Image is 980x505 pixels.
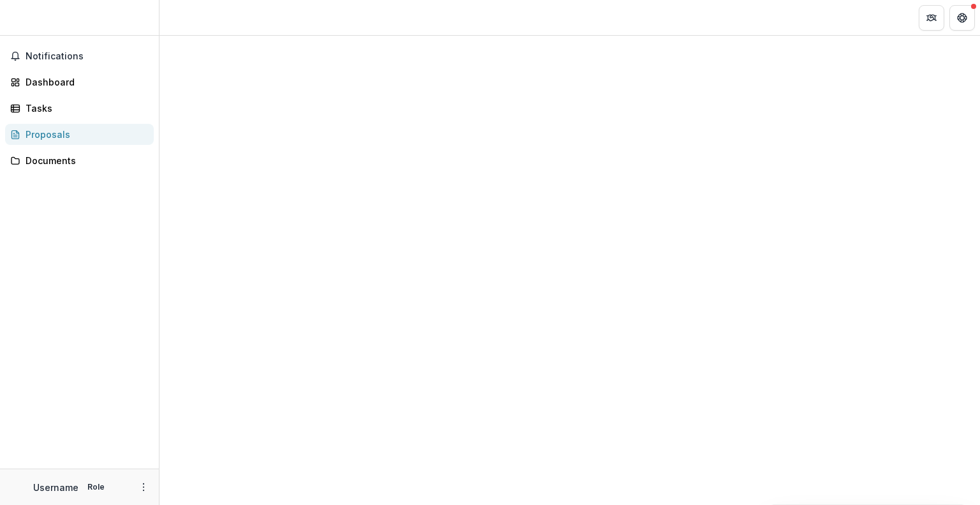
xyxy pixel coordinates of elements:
a: Documents [5,150,154,171]
p: Role [84,481,108,493]
div: Documents [26,154,144,167]
button: More [136,479,151,495]
div: Dashboard [26,75,144,89]
a: Proposals [5,124,154,145]
button: Partners [919,5,944,31]
a: Dashboard [5,72,154,93]
span: Notifications [26,51,149,62]
button: Get Help [949,5,975,31]
button: Notifications [5,46,154,66]
div: Tasks [26,102,144,115]
div: Proposals [26,128,144,141]
a: Tasks [5,98,154,119]
p: Username [33,481,78,494]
